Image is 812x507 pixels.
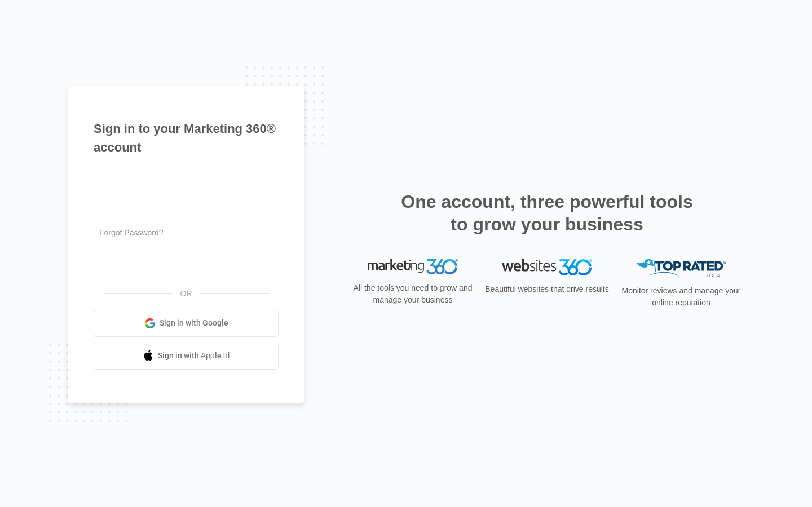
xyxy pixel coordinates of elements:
[173,288,200,300] span: OR
[158,350,230,362] span: Sign in with Apple Id
[618,285,744,309] p: Monitor reviews and manage your online reputation
[99,228,164,237] a: Forgot Password?
[484,283,610,295] p: Beautiful websites that drive results
[350,282,476,306] p: All the tools you need to grow and manage your business
[368,259,458,275] img: Marketing 360
[398,190,696,235] h2: One account, three powerful tools to grow your business
[502,259,592,275] img: Websites 360
[160,317,228,329] span: Sign in with Google
[94,310,279,337] a: Sign in with Google
[94,119,279,157] h1: Sign in to your Marketing 360® account
[636,259,726,278] img: Top Rated Local
[94,343,279,370] a: Sign in with Apple Id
